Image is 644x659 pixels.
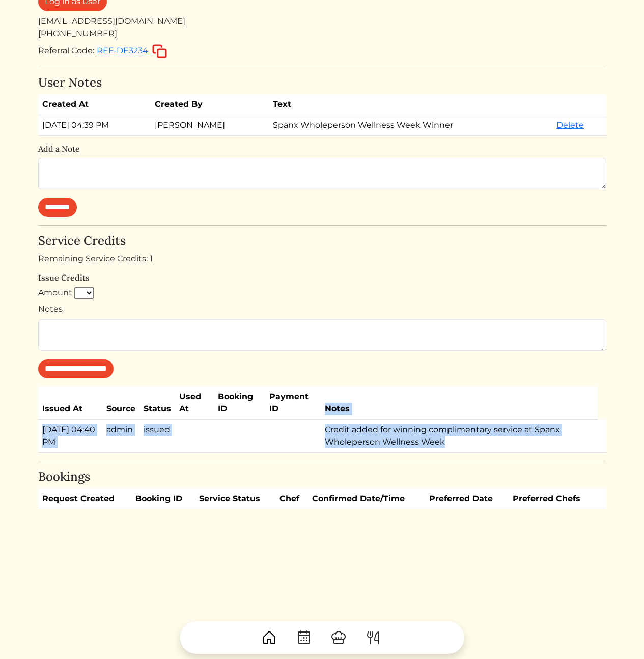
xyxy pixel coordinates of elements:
[296,629,312,646] img: CalendarDots-5bcf9d9080389f2a281d69619e1c85352834be518fbc73d9501aef674afc0d57.svg
[269,94,552,115] th: Text
[556,120,584,130] a: Delete
[425,488,509,509] th: Preferred Date
[365,629,381,646] img: ForkKnife-55491504ffdb50bab0c1e09e7649658475375261d09fd45db06cec23bce548bf.svg
[38,144,606,154] h6: Add a Note
[275,488,308,509] th: Chef
[151,115,269,135] td: [PERSON_NAME]
[38,419,102,452] td: [DATE] 04:40 PM
[38,488,131,509] th: Request Created
[151,94,269,115] th: Created By
[139,419,175,452] td: issued
[265,387,321,420] th: Payment ID
[321,419,598,452] td: Credit added for winning complimentary service at Spanx Wholeperson Wellness Week
[330,629,347,646] img: ChefHat-a374fb509e4f37eb0702ca99f5f64f3b6956810f32a249b33092029f8484b388.svg
[139,387,175,420] th: Status
[97,46,148,56] span: REF-DE3234
[214,387,265,420] th: Booking ID
[38,470,606,484] h4: Bookings
[38,387,102,420] th: Issued At
[38,303,63,315] label: Notes
[509,488,597,509] th: Preferred Chefs
[38,46,94,56] span: Referral Code:
[308,488,425,509] th: Confirmed Date/Time
[131,488,195,509] th: Booking ID
[261,629,277,646] img: House-9bf13187bcbb5817f509fe5e7408150f90897510c4275e13d0d5fca38e0b5951.svg
[38,15,606,28] div: [EMAIL_ADDRESS][DOMAIN_NAME]
[175,387,214,420] th: Used At
[38,287,72,299] label: Amount
[38,253,606,265] div: Remaining Service Credits: 1
[269,115,552,135] td: Spanx Wholeperson Wellness Week Winner
[38,75,606,90] h4: User Notes
[102,419,139,452] td: admin
[38,115,151,135] td: [DATE] 04:39 PM
[102,387,139,420] th: Source
[96,44,167,59] button: REF-DE3234
[152,44,167,58] img: copy-c88c4d5ff2289bbd861d3078f624592c1430c12286b036973db34a3c10e19d95.svg
[321,387,598,420] th: Notes
[38,234,606,249] h4: Service Credits
[38,273,606,283] h6: Issue Credits
[195,488,275,509] th: Service Status
[38,94,151,115] th: Created At
[38,28,606,40] div: [PHONE_NUMBER]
